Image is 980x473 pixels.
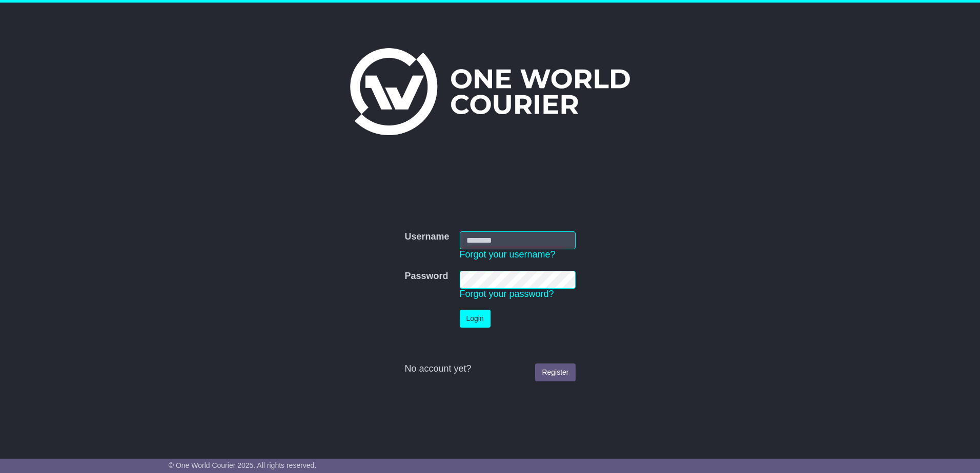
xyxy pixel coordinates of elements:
a: Register [535,363,575,381]
a: Forgot your username? [460,249,556,260]
div: No account yet? [404,363,575,375]
a: Forgot your password? [460,289,554,299]
button: Login [460,310,491,328]
label: Username [404,231,449,243]
label: Password [404,271,448,282]
img: One World [350,48,630,135]
span: © One World Courier 2025. All rights reserved. [169,461,317,469]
